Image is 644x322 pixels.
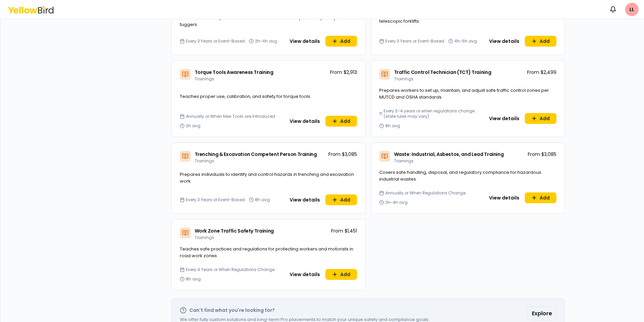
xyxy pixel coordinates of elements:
[255,197,270,203] span: 8h avg
[195,151,317,158] span: Trenching & Excavation Competent Person Training
[528,151,556,158] p: From $3,085
[394,69,491,76] span: Traffic Control Technician (TCT) Training
[195,69,273,76] span: Torque Tools Awareness Training
[485,192,523,203] button: View details
[186,267,275,272] span: Every 4 Years or When Regulations Change
[195,76,214,82] span: Trainings
[394,158,414,164] span: Trainings
[325,194,357,205] button: Add
[255,38,277,44] span: 2h-4h avg
[385,190,465,196] span: Annually or When Regulations Change
[286,36,324,47] button: View details
[186,276,201,282] span: 8h avg
[525,192,556,203] button: Add
[379,87,549,100] span: Prepares workers to set up, maintain, and adjust safe traffic control zones per MUTCD and OSHA st...
[195,227,274,234] span: Work Zone Traffic Safety Training
[325,116,357,127] button: Add
[527,307,556,320] button: Explore
[286,116,324,127] button: View details
[379,169,541,182] span: Covers safe handling, disposal, and regulatory compliance for hazardous industrial wastes.
[331,227,357,234] p: From $1,451
[379,11,539,24] span: Covers safe operation, inspection, and maintenance of telehandlers and telescopic forklifts.
[325,36,357,47] button: Add
[525,36,556,47] button: Add
[330,69,357,76] p: From $2,913
[186,114,275,119] span: Annually or When New Tools are Introduced
[385,38,444,44] span: Every 3 Years or Event-Based
[527,69,556,76] p: From $2,499
[286,269,324,280] button: View details
[328,151,357,158] p: From $3,085
[485,113,523,124] button: View details
[195,235,214,240] span: Trainings
[180,171,354,184] span: Prepares individuals to identify and control hazards in trenching and excavation work.
[286,194,324,205] button: View details
[180,15,355,28] span: Instructs on safe operation and hazard awareness for powered pallet jacks and tuggers.
[186,197,245,203] span: Every 3 Years or Event-Based
[394,76,414,82] span: Trainings
[485,36,523,47] button: View details
[385,123,400,129] span: 8h avg
[385,200,408,205] span: 2h-4h avg
[189,307,275,314] h2: Can't find what you're looking for?
[525,113,556,124] button: Add
[180,93,311,100] span: Teaches proper use, calibration, and safety for torque tools.
[384,108,482,119] span: Every 3–4 years or when regulations change (state rules may vary).
[625,3,639,16] span: LL
[186,38,245,44] span: Every 3 Years or Event-Based
[394,151,504,158] span: Waste: Industrial, Asbestos, and Lead Training
[325,269,357,280] button: Add
[195,158,214,164] span: Trainings
[454,38,477,44] span: 4h-6h avg
[186,123,200,129] span: 2h avg
[180,246,353,259] span: Teaches safe practices and regulations for protecting workers and motorists in road work zones.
